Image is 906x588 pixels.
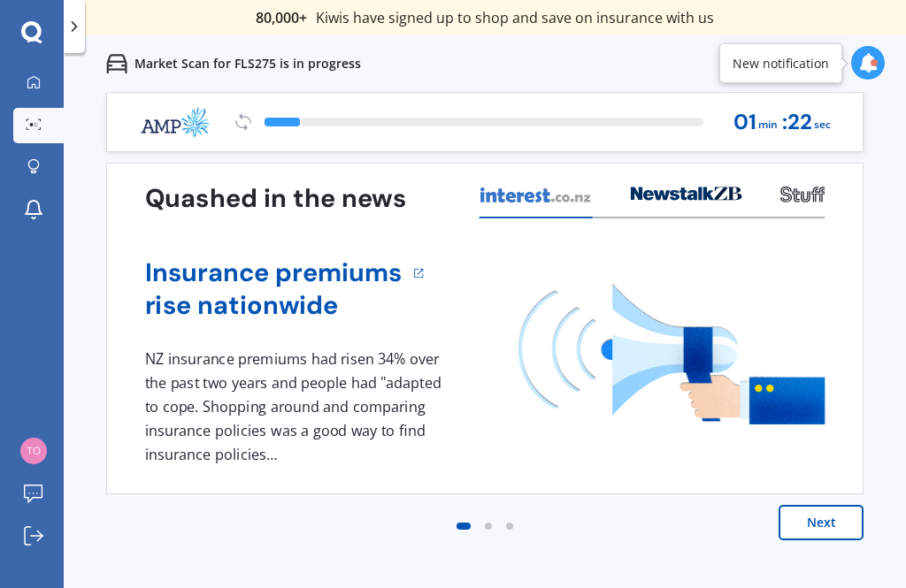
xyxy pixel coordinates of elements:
span: : 22 [782,111,812,134]
a: Insurance premiums [145,256,403,289]
div: New notification [733,55,829,73]
p: Market Scan for FLS275 is in progress [134,55,361,73]
a: rise nationwide [145,289,403,322]
button: Next [779,505,864,540]
img: media image [518,284,825,424]
img: cbe549fb9cbd7f62283088219cfa5be7 [20,438,47,464]
span: sec [814,113,831,137]
div: NZ insurance premiums had risen 34% over the past two years and people had "adapted to cope. Shop... [145,347,448,466]
span: min [758,113,778,137]
h3: Quashed in the news [145,183,406,216]
img: car.f15378c7a67c060ca3f3.svg [106,53,127,74]
span: 01 [733,111,756,134]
